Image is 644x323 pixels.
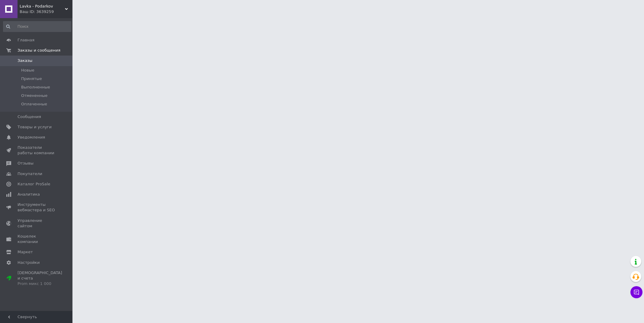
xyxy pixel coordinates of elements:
span: Выполненные [21,85,50,90]
span: Управление сайтом [18,218,56,229]
span: Каталог ProSale [18,181,50,187]
input: Поиск [3,21,71,32]
span: Заказы [18,58,32,63]
span: Принятые [21,76,42,82]
button: Чат с покупателем [630,286,642,298]
span: Заказы и сообщения [18,48,60,53]
span: Кошелек компании [18,234,56,245]
span: Новые [21,68,34,73]
span: Инструменты вебмастера и SEO [18,202,56,213]
span: Отзывы [18,161,34,166]
span: [DEMOGRAPHIC_DATA] и счета [18,270,62,287]
span: Покупатели [18,171,42,177]
span: Оплаченные [21,101,47,107]
span: Отмененные [21,93,47,98]
span: Товары и услуги [18,124,52,130]
span: Уведомления [18,135,45,140]
div: Ваш ID: 3639259 [20,9,72,14]
span: Аналитика [18,192,40,197]
span: Lavka - Podarkov [20,4,65,9]
span: Сообщения [18,114,41,120]
div: Prom микс 1 000 [18,281,62,286]
span: Показатели работы компании [18,145,56,156]
span: Маркет [18,249,33,255]
span: Настройки [18,260,40,265]
span: Главная [18,37,34,43]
